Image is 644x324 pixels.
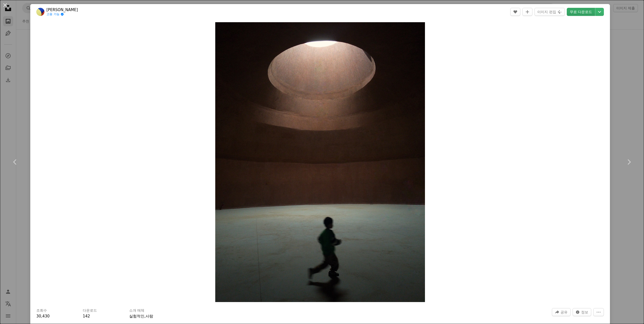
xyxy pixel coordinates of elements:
[129,314,144,318] a: 실험적인
[46,12,78,16] a: 고용 가능
[595,8,604,16] button: 다운로드 크기 선택
[522,8,532,16] button: 컬렉션에 추가
[215,22,425,302] img: photo-1754968230523-052635c98f99
[215,22,425,302] button: 이 이미지 확대
[36,314,50,318] span: 30,430
[581,308,588,316] span: 정보
[593,308,604,316] button: 더 많은 작업
[534,8,565,16] button: 이미지 편집
[567,8,595,16] a: 무료 다운로드
[83,308,97,313] h3: 다운로드
[46,7,78,12] a: [PERSON_NAME]
[36,308,47,313] h3: 조회수
[614,138,644,186] a: 다음
[144,314,146,318] span: ,
[129,308,144,313] h3: 소개 매체
[510,8,520,16] button: 좋아요
[552,308,571,316] button: 이 이미지 공유
[560,308,568,316] span: 공유
[36,8,44,16] img: 陈 浩东의 프로필로 이동
[573,308,591,316] button: 이 이미지 관련 통계
[146,314,153,318] a: 사람
[83,314,90,318] span: 142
